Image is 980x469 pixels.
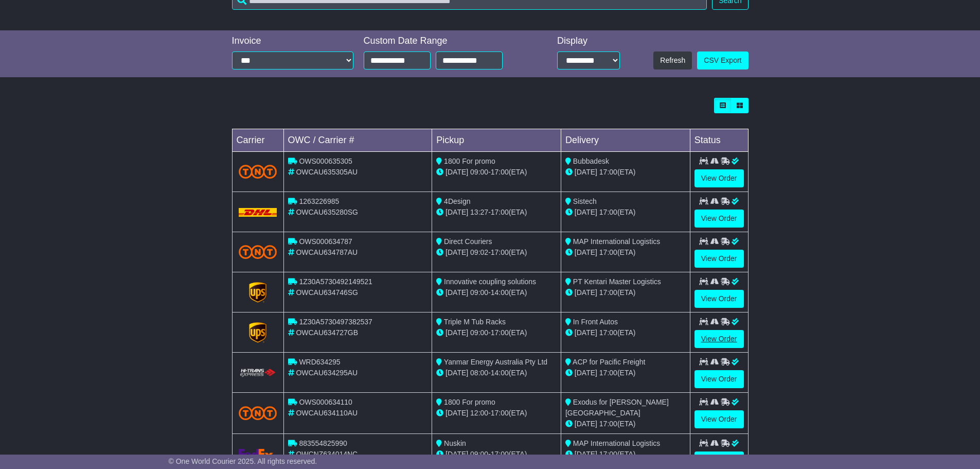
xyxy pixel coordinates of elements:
span: 17:00 [599,288,617,297]
span: OWCNZ634014NC [296,450,358,458]
span: Nuskin [444,439,466,447]
span: 17:00 [599,248,617,256]
span: 17:00 [491,208,509,216]
img: HiTrans.png [239,368,277,378]
a: CSV Export [697,51,748,70]
span: Yanmar Energy Australia Pty Ltd [444,358,547,366]
span: 1Z30A5730492149521 [299,277,372,286]
span: 12:00 [470,409,488,417]
span: 1800 For promo [444,157,495,165]
img: GetCarrierServiceLogo [249,282,266,303]
td: Status [690,129,748,152]
span: 14:00 [491,369,509,377]
div: (ETA) [565,167,686,178]
span: 08:00 [470,369,488,377]
span: In Front Autos [573,318,618,326]
span: Bubbadesk [573,157,609,165]
td: OWC / Carrier # [283,129,432,152]
a: View Order [694,370,744,388]
span: [DATE] [446,409,468,417]
div: (ETA) [565,419,686,429]
span: Sistech [573,197,597,205]
div: (ETA) [565,247,686,258]
span: 09:00 [470,450,488,458]
img: GetCarrierServiceLogo [249,322,266,343]
div: - (ETA) [436,449,557,460]
div: - (ETA) [436,247,557,258]
span: MAP International Logistics [573,237,660,246]
span: Triple M Tub Racks [444,318,506,326]
div: - (ETA) [436,408,557,419]
span: [DATE] [446,248,468,256]
span: 09:00 [470,328,488,337]
span: © One World Courier 2025. All rights reserved. [169,457,317,465]
span: Innovative coupling solutions [444,277,536,286]
a: View Order [694,330,744,348]
a: View Order [694,169,744,187]
img: GetCarrierServiceLogo [239,449,277,460]
span: [DATE] [446,168,468,176]
span: [DATE] [575,288,597,297]
span: [DATE] [575,328,597,337]
td: Delivery [561,129,690,152]
span: 13:27 [470,208,488,216]
img: TNT_Domestic.png [239,165,277,179]
span: OWCAU635305AU [296,168,358,176]
a: View Order [694,290,744,308]
div: (ETA) [565,207,686,218]
div: (ETA) [565,327,686,338]
td: Pickup [432,129,561,152]
img: TNT_Domestic.png [239,245,277,259]
div: - (ETA) [436,287,557,298]
div: (ETA) [565,287,686,298]
span: OWS000635305 [299,157,352,165]
span: 1800 For promo [444,398,495,406]
span: WRD634295 [299,358,340,366]
span: [DATE] [446,208,468,216]
span: [DATE] [446,369,468,377]
a: View Order [694,210,744,228]
div: (ETA) [565,368,686,378]
span: [DATE] [575,450,597,458]
span: 17:00 [491,409,509,417]
span: 17:00 [599,168,617,176]
img: DHL.png [239,208,277,216]
span: [DATE] [446,450,468,458]
div: - (ETA) [436,167,557,178]
span: OWS000634110 [299,398,352,406]
span: 14:00 [491,288,509,297]
span: OWCAU634110AU [296,409,358,417]
div: (ETA) [565,449,686,460]
td: Carrier [232,129,283,152]
span: PT Kentari Master Logistics [573,277,661,286]
span: 17:00 [599,420,617,428]
div: Custom Date Range [364,36,529,47]
span: [DATE] [446,328,468,337]
span: 4Design [444,197,470,205]
span: 09:00 [470,168,488,176]
span: OWCAU634787AU [296,248,358,256]
span: 1Z30A5730497382537 [299,318,372,326]
span: 17:00 [599,208,617,216]
span: ACP for Pacific Freight [573,358,645,366]
span: 09:00 [470,288,488,297]
div: Display [557,36,620,47]
span: 17:00 [491,168,509,176]
span: OWCAU634295AU [296,369,358,377]
span: 09:02 [470,248,488,256]
span: [DATE] [575,248,597,256]
span: 1263226985 [299,197,339,205]
a: View Order [694,250,744,268]
a: View Order [694,410,744,428]
div: - (ETA) [436,207,557,218]
span: 17:00 [491,328,509,337]
div: Invoice [232,36,353,47]
span: [DATE] [575,369,597,377]
span: OWCAU634727GB [296,328,358,337]
span: 17:00 [599,328,617,337]
img: TNT_Domestic.png [239,406,277,420]
span: 17:00 [491,450,509,458]
span: [DATE] [575,208,597,216]
button: Refresh [653,51,692,70]
div: - (ETA) [436,327,557,338]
